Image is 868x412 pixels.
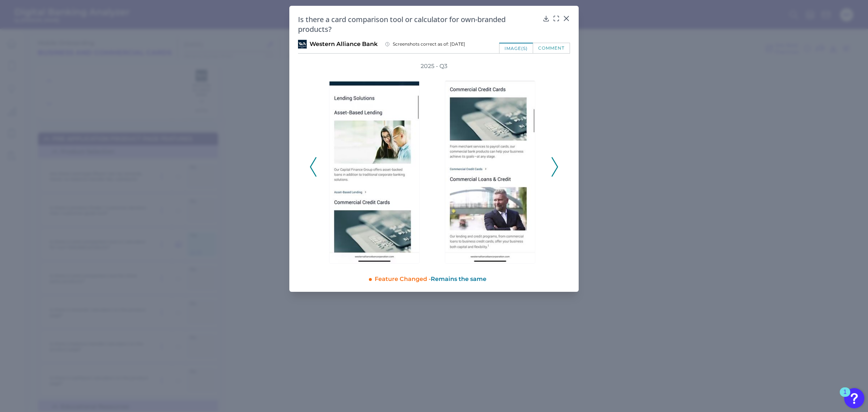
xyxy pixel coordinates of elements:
[310,40,378,48] span: Western Alliance Bank
[445,80,535,264] img: 7815---WAB---OB---Q3-2025-5.jpg
[844,388,864,408] button: Open Resource Center, 1 new notification
[499,43,533,53] div: image(s)
[298,14,540,34] h2: Is there a card comparison tool or calculator for own-branded products?
[431,276,486,282] span: Remains the same
[421,62,447,70] h3: 2025 - Q3
[329,80,420,264] img: 7815---WAB---OB---Q3-2025-4.jpg
[298,40,307,49] img: Western Alliance Bank
[843,392,847,402] div: 1
[393,41,465,47] span: Screenshots correct as of: [DATE]
[375,272,570,283] div: Feature Changed -
[533,43,570,53] div: comment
